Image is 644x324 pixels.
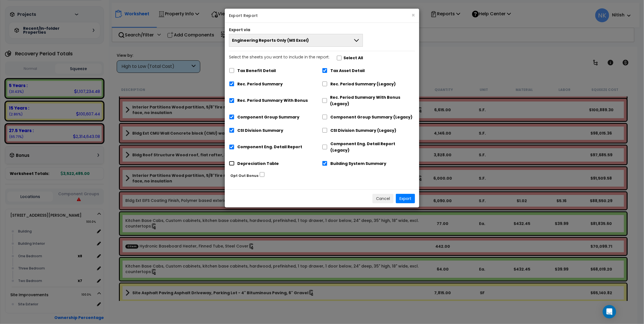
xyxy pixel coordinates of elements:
label: Component Eng. Detail Report [237,144,302,150]
label: Rec. Period Summary With Bonus (Legacy) [330,94,415,107]
label: Component Group Summary [237,114,299,120]
label: Depreciation Table [237,160,279,167]
label: Component Group Summary (Legacy) [330,114,413,120]
label: Export via [229,27,250,33]
label: CSI Division Summary [237,127,283,134]
label: Rec. Period Summary (Legacy) [330,81,396,87]
label: Component Eng. Detail Report (Legacy) [330,141,415,154]
input: Select the sheets you want to include in the report:Select All [336,56,342,60]
span: Engineering Reports Only (MS Excel) [232,38,309,43]
button: × [411,12,415,18]
button: Export [396,194,415,203]
label: Building System Summary [330,160,386,167]
label: Tax Benefit Detail [237,68,276,74]
label: Tax Asset Detail [330,68,365,74]
p: Select the sheets you want to include in the report: [229,54,330,61]
label: Select All [343,55,363,61]
label: Opt Out Bonus [230,172,258,179]
label: CSI Division Summary (Legacy) [330,127,396,134]
h5: Export Report [229,13,415,18]
label: Rec. Period Summary With Bonus [237,97,308,104]
div: Open Intercom Messenger [603,305,616,318]
label: Rec. Period Summary [237,81,283,87]
button: Cancel [372,194,394,203]
button: Engineering Reports Only (MS Excel) [229,34,363,47]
